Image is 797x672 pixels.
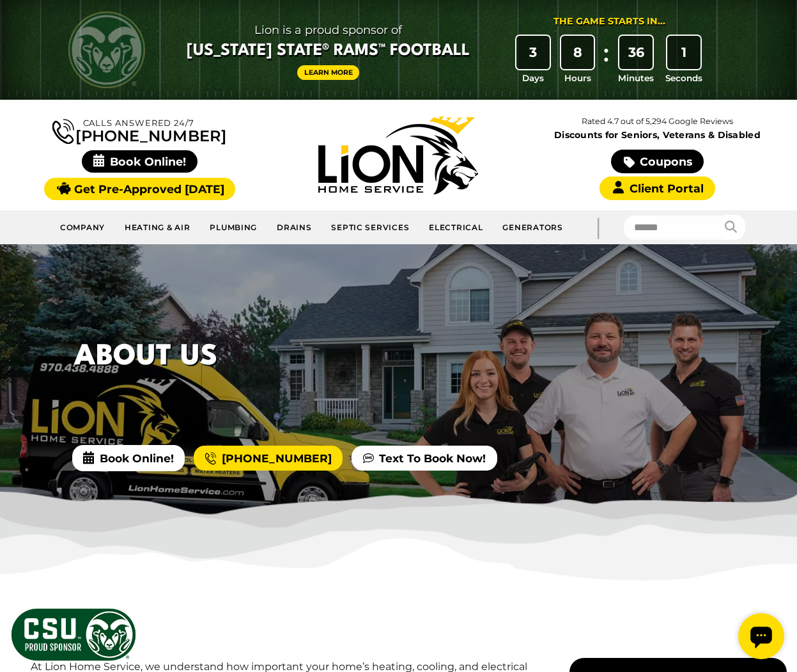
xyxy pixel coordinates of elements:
[200,215,267,239] a: Plumbing
[297,65,360,80] a: Learn More
[528,114,787,129] p: Rated 4.7 out of 5,294 Google Reviews
[72,445,185,471] span: Book Online!
[50,215,115,239] a: Company
[5,5,51,51] div: Open chat widget
[611,150,703,173] a: Coupons
[115,215,200,239] a: Heating & Air
[82,150,197,173] span: Book Online!
[44,178,235,200] a: Get Pre-Approved [DATE]
[194,446,342,471] a: [PHONE_NUMBER]
[352,446,497,471] a: Text To Book Now!
[52,116,226,144] a: [PHONE_NUMBER]
[530,130,784,139] span: Discounts for Seniors, Veterans & Disabled
[516,36,550,69] div: 3
[187,40,470,62] span: [US_STATE] State® Rams™ Football
[619,36,653,69] div: 36
[318,116,478,194] img: Lion Home Service
[522,72,544,84] span: Days
[553,15,665,29] div: The Game Starts in...
[187,20,470,40] span: Lion is a proud sponsor of
[321,215,419,239] a: Septic Services
[68,12,145,88] img: CSU Rams logo
[74,336,539,379] h1: About Us
[10,607,137,662] img: CSU Sponsor Badge
[564,72,591,84] span: Hours
[618,72,654,84] span: Minutes
[419,215,493,239] a: Electrical
[600,36,612,85] div: :
[665,72,702,84] span: Seconds
[667,36,700,69] div: 1
[561,36,594,69] div: 8
[600,176,715,200] a: Client Portal
[493,215,572,239] a: Generators
[573,210,624,244] div: |
[267,215,321,239] a: Drains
